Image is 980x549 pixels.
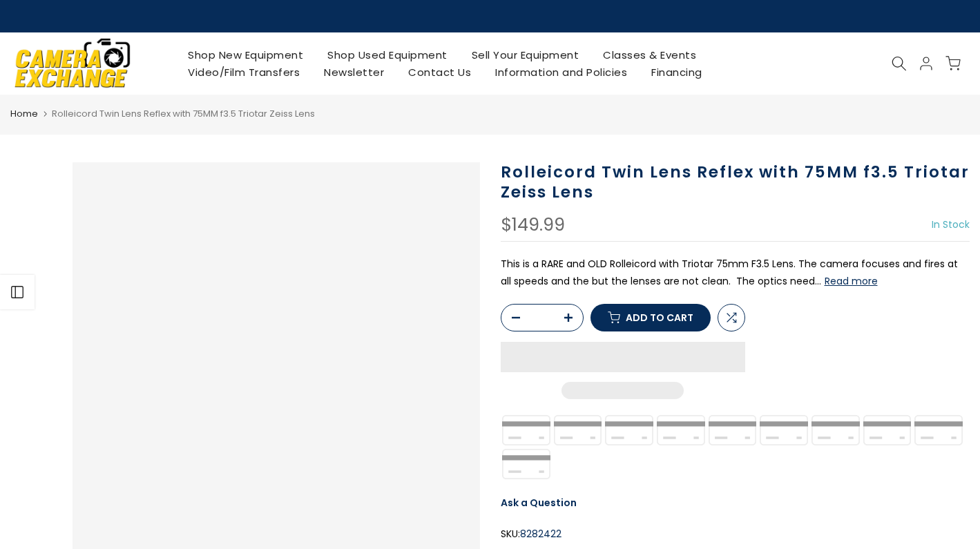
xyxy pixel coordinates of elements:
[707,413,758,447] img: discover
[52,107,315,120] span: Rolleicord Twin Lens Reflex with 75MM f3.5 Triotar Zeiss Lens
[913,413,965,447] img: shopify pay
[626,313,693,322] span: Add to cart
[604,413,655,447] img: american express
[825,275,878,287] button: Read more
[396,64,483,81] a: Contact Us
[932,218,970,231] span: In Stock
[316,46,460,64] a: Shop Used Equipment
[176,46,316,64] a: Shop New Equipment
[590,304,711,331] button: Add to cart
[459,46,591,64] a: Sell Your Equipment
[176,64,312,81] a: Video/Film Transfers
[640,64,715,81] a: Financing
[809,413,861,447] img: master
[501,526,970,543] div: SKU:
[501,256,970,290] p: This is a RARE and OLD Rolleicord with Triotar 75mm F3.5 Lens. The camera focuses and fires at al...
[501,162,970,202] h1: Rolleicord Twin Lens Reflex with 75MM f3.5 Triotar Zeiss Lens
[861,413,913,447] img: paypal
[501,413,553,447] img: synchrony
[758,413,810,447] img: google pay
[483,64,640,81] a: Information and Policies
[312,64,396,81] a: Newsletter
[552,413,604,447] img: amazon payments
[501,496,577,510] a: Ask a Question
[501,216,565,234] div: $149.99
[655,413,707,447] img: apple pay
[10,107,38,121] a: Home
[591,46,709,64] a: Classes & Events
[520,526,561,543] span: 8282422
[501,447,553,481] img: visa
